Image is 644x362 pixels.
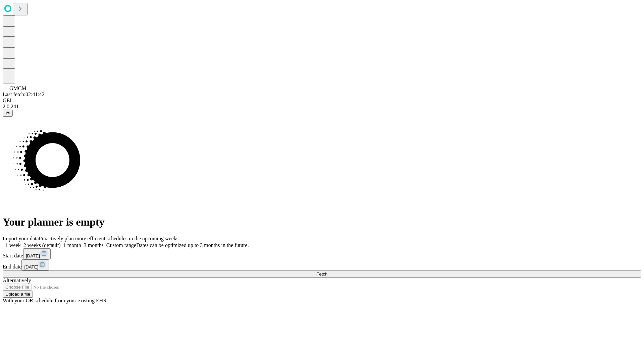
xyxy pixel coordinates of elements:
[5,242,21,248] span: 1 week
[3,278,31,283] span: Alternatively
[3,291,33,298] button: Upload a file
[5,111,10,116] span: @
[24,264,38,269] span: [DATE]
[23,248,51,259] button: [DATE]
[3,236,39,241] span: Import your data
[3,259,641,270] div: End date
[39,236,180,241] span: Proactively plan more efficient schedules in the upcoming weeks.
[23,242,61,248] span: 2 weeks (default)
[3,298,107,303] span: With your OR schedule from your existing EHR
[3,248,641,259] div: Start date
[3,92,45,97] span: Last fetch: 02:41:42
[106,242,136,248] span: Custom range
[63,242,81,248] span: 1 month
[21,259,49,270] button: [DATE]
[3,270,641,278] button: Fetch
[136,242,249,248] span: Dates can be optimized up to 3 months in the future.
[84,242,104,248] span: 3 months
[3,110,13,117] button: @
[3,104,641,110] div: 2.0.241
[26,253,40,258] span: [DATE]
[3,98,641,104] div: GEI
[9,85,26,91] span: GMCM
[316,271,327,277] span: Fetch
[3,216,641,228] h1: Your planner is empty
